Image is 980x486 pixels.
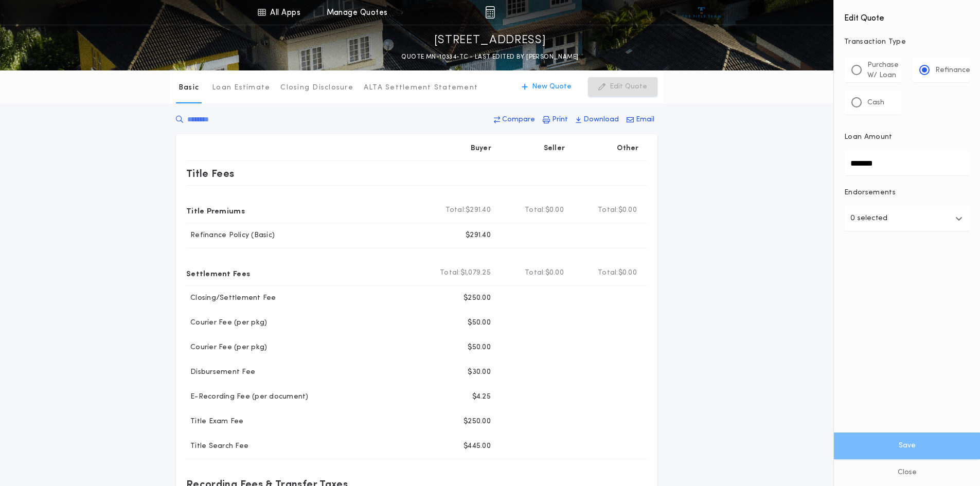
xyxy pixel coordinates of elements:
p: Basic [179,83,199,93]
b: Total: [598,205,618,215]
p: QUOTE MN-10334-TC - LAST EDITED BY [PERSON_NAME] [401,52,578,62]
p: $291.40 [466,230,491,241]
p: Closing/Settlement Fee [186,293,276,303]
button: Download [573,111,622,129]
p: Purchase W/ Loan [867,60,899,81]
p: Closing Disclosure [280,83,353,93]
p: Loan Estimate [212,83,270,93]
p: 0 selected [850,212,887,225]
p: Print [552,115,568,125]
button: New Quote [511,77,582,97]
p: Title Search Fee [186,441,248,452]
p: Seller [544,143,565,154]
button: Print [540,111,571,129]
img: img [485,6,495,19]
b: Total: [525,268,545,278]
p: $250.00 [464,293,491,303]
button: Close [834,459,980,486]
span: $291.40 [466,205,491,215]
p: Endorsements [844,188,970,198]
b: Total: [440,268,460,278]
p: $30.00 [468,367,491,377]
p: Title Exam Fee [186,417,244,427]
p: Other [617,143,639,154]
b: Total: [446,205,466,215]
p: Refinance [935,65,970,76]
img: vs-icon [682,7,721,17]
p: $50.00 [468,343,491,353]
p: $250.00 [464,417,491,427]
p: $50.00 [468,318,491,328]
p: Disbursement Fee [186,367,255,377]
p: Compare [502,115,535,125]
p: Title Fees [186,165,235,182]
b: Total: [525,205,545,215]
p: Transaction Type [844,37,970,47]
p: Buyer [471,143,491,154]
b: Total: [598,268,618,278]
span: $0.00 [545,268,564,278]
p: Loan Amount [844,132,893,142]
button: Email [623,111,657,129]
button: 0 selected [844,206,970,231]
p: Title Premiums [186,202,245,219]
button: Edit Quote [588,77,657,97]
p: E-Recording Fee (per document) [186,392,309,402]
button: Compare [491,111,538,129]
button: Save [834,433,980,459]
span: $1,079.25 [460,268,491,278]
p: ALTA Settlement Statement [364,83,478,93]
p: [STREET_ADDRESS] [434,32,546,49]
input: Loan Amount [844,151,970,175]
p: Edit Quote [610,82,647,92]
p: Download [583,115,619,125]
p: $445.00 [464,441,491,452]
span: $0.00 [545,205,564,215]
p: Courier Fee (per pkg) [186,343,267,353]
p: $4.25 [472,392,491,402]
span: $0.00 [618,268,637,278]
p: Courier Fee (per pkg) [186,318,267,328]
p: Settlement Fees [186,265,250,281]
h4: Edit Quote [844,6,970,25]
p: Email [636,115,654,125]
p: New Quote [532,82,572,92]
p: Cash [867,98,884,108]
span: $0.00 [618,205,637,215]
p: Refinance Policy (Basic) [186,230,275,241]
